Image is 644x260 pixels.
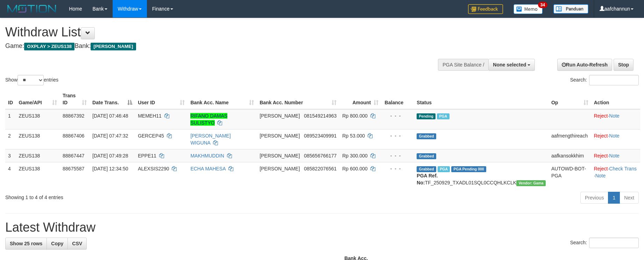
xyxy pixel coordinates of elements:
img: Button%20Memo.svg [514,4,543,14]
span: Copy 085822076561 to clipboard [304,166,337,171]
h1: Withdraw List [5,25,422,39]
th: Status [414,89,549,109]
td: aafmengthireach [549,129,591,149]
a: Stop [614,59,634,71]
span: Grabbed [417,153,436,159]
input: Search: [589,75,639,85]
a: Check Trans [609,166,637,171]
b: PGA Ref. No: [417,173,438,185]
span: Copy 085656766177 to clipboard [304,153,337,159]
a: Note [609,133,620,139]
label: Search: [570,238,639,248]
a: Note [609,113,620,119]
span: ALEXSIS2290 [138,166,169,171]
span: [DATE] 07:49:28 [92,153,128,159]
td: 2 [5,129,16,149]
span: OXPLAY > ZEUS138 [24,43,75,50]
button: None selected [488,59,535,71]
td: AUTOWD-BOT-PGA [549,162,591,189]
img: Feedback.jpg [468,4,503,14]
td: · [591,129,640,149]
span: None selected [493,62,526,68]
td: · [591,109,640,129]
td: aafkansokkhim [549,149,591,162]
span: Rp 800.000 [342,113,367,119]
span: 88675587 [63,166,84,171]
span: Marked by aafpengsreynich [438,166,450,172]
td: 4 [5,162,16,189]
span: [PERSON_NAME] [91,43,136,50]
a: Reject [594,166,608,171]
span: 34 [538,2,547,8]
span: 88867392 [63,113,84,119]
a: Note [595,173,606,178]
th: Trans ID: activate to sort column ascending [60,89,90,109]
a: RIFANO DAMAS SULISTYO [190,113,227,126]
span: PGA Pending [451,166,486,172]
label: Search: [570,75,639,85]
span: Copy 089523409991 to clipboard [304,133,337,139]
span: Grabbed [417,133,436,139]
a: Run Auto-Refresh [557,59,612,71]
span: Rp 300.000 [342,153,367,159]
label: Show entries [5,75,58,85]
td: 1 [5,109,16,129]
span: Pending [417,113,436,119]
td: TF_250929_TXADL01SQL0CCQHLKCLK [414,162,549,189]
a: Next [620,192,639,204]
a: Previous [580,192,608,204]
div: - - - [384,112,411,119]
a: Reject [594,113,608,119]
h4: Game: Bank: [5,43,422,50]
span: EPPE11 [138,153,156,159]
th: Game/API: activate to sort column ascending [16,89,60,109]
a: ECHA MAHESA [190,166,225,171]
span: Vendor URL: https://trx31.1velocity.biz [516,180,546,186]
th: User ID: activate to sort column ascending [135,89,187,109]
span: [DATE] 12:34:50 [92,166,128,171]
span: [PERSON_NAME] [260,133,300,139]
td: ZEUS138 [16,109,60,129]
a: 1 [608,192,620,204]
select: Showentries [17,75,44,85]
span: Show 25 rows [10,241,42,246]
th: Date Trans.: activate to sort column descending [90,89,135,109]
div: Showing 1 to 4 of 4 entries [5,191,263,201]
span: 88867406 [63,133,84,139]
th: Bank Acc. Number: activate to sort column ascending [257,89,339,109]
th: Amount: activate to sort column ascending [339,89,381,109]
span: Grabbed [417,166,436,172]
h1: Latest Withdraw [5,220,639,234]
td: · [591,149,640,162]
span: [DATE] 07:47:32 [92,133,128,139]
a: Show 25 rows [5,238,47,250]
a: CSV [68,238,87,250]
th: Bank Acc. Name: activate to sort column ascending [187,89,257,109]
td: ZEUS138 [16,162,60,189]
a: Note [609,153,620,159]
div: - - - [384,152,411,159]
th: ID [5,89,16,109]
div: - - - [384,132,411,139]
span: [DATE] 07:46:48 [92,113,128,119]
img: MOTION_logo.png [5,3,58,14]
th: Op: activate to sort column ascending [549,89,591,109]
td: ZEUS138 [16,129,60,149]
td: ZEUS138 [16,149,60,162]
a: Reject [594,133,608,139]
span: Copy 081549214963 to clipboard [304,113,337,119]
span: Rp 600.000 [342,166,367,171]
span: GERCEP45 [138,133,164,139]
a: [PERSON_NAME] WIGUNA [190,133,231,146]
div: PGA Site Balance / [438,59,488,71]
span: Copy [51,241,63,246]
a: Copy [47,238,68,250]
td: 3 [5,149,16,162]
span: 88867447 [63,153,84,159]
span: CSV [72,241,82,246]
a: Reject [594,153,608,159]
th: Balance [381,89,414,109]
td: · · [591,162,640,189]
img: panduan.png [553,4,588,14]
th: Action [591,89,640,109]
